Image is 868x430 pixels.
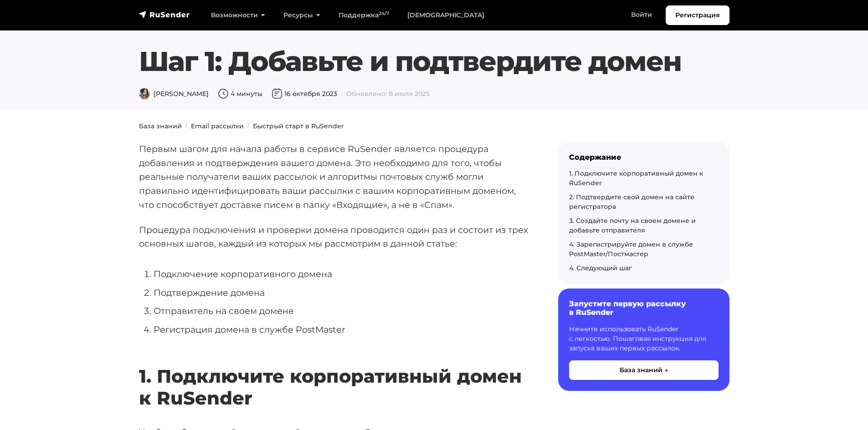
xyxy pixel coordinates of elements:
img: Дата публикации [272,88,282,99]
a: 4. Зарегистрируйте домен в службе PostMaster/Постмастер [569,240,693,258]
span: 4 минуты [218,90,262,98]
li: Подключение корпоративного домена [154,267,529,281]
h2: 1. Подключите корпоративный домен к RuSender [139,339,529,409]
a: 3. Создайте почту на своем домене и добавьте отправителя [569,217,696,234]
p: Процедура подключения и проверки домена проводится один раз и состоит из трех основных шагов, каж... [139,223,529,251]
span: Обновлено: 8 июля 2025 [346,90,430,98]
sup: 24/7 [379,10,389,16]
div: Содержание [569,153,719,162]
h1: Шаг 1: Добавьте и подтвердите домен [139,45,729,78]
nav: breadcrumb [134,121,735,131]
a: 2. Подтвердите свой домен на сайте регистратора [569,193,694,211]
a: Войти [622,5,661,24]
a: Запустите первую рассылку в RuSender Начните использовать RuSender с легкостью. Пошаговая инструк... [558,288,729,390]
a: Email рассылки [191,122,244,130]
li: Отправитель на своем домене [154,304,529,318]
a: [DEMOGRAPHIC_DATA] [398,6,493,25]
li: Регистрация домена в службе PostMaster [154,323,529,337]
a: Ресурсы [274,6,329,25]
a: 4. Следующий шаг [569,264,632,272]
img: Время чтения [218,88,229,99]
a: Быстрый старт в RuSender [253,122,344,130]
a: Регистрация [666,5,729,25]
li: Подтверждение домена [154,286,529,300]
p: Первым шагом для начала работы в сервисе RuSender является процедура добавления и подтверждения в... [139,142,529,212]
a: Поддержка24/7 [329,6,398,25]
a: Возможности [202,6,274,25]
span: [PERSON_NAME] [139,90,209,98]
h6: Запустите первую рассылку в RuSender [569,299,719,317]
p: Начните использовать RuSender с легкостью. Пошаговая инструкция для запуска ваших первых рассылок. [569,324,719,353]
span: 16 октября 2023 [272,90,337,98]
a: База знаний [139,122,182,130]
button: База знаний → [569,360,719,380]
img: RuSender [139,10,190,19]
a: 1. Подключите корпоративный домен к RuSender [569,169,703,187]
